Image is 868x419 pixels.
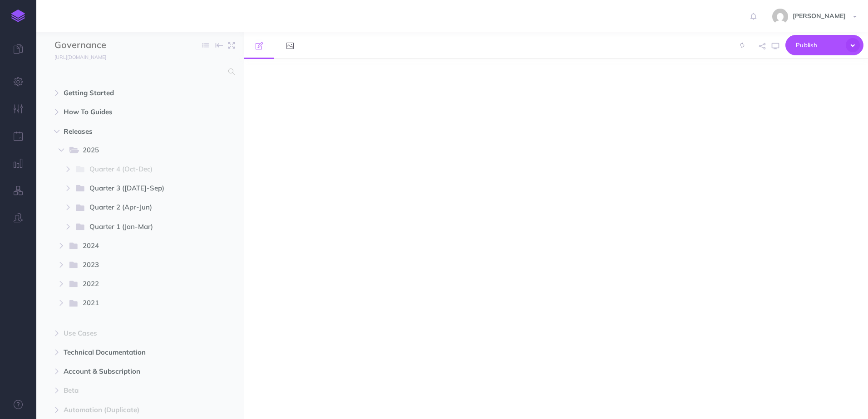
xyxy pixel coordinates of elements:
[788,12,850,20] span: [PERSON_NAME]
[83,297,176,309] span: 2021
[64,88,178,98] span: Getting Started
[64,404,178,415] span: Automation (Duplicate)
[36,52,115,61] a: [URL][DOMAIN_NAME]
[83,145,176,156] span: 2025
[64,366,178,377] span: Account & Subscription
[54,39,161,52] input: Documentation Name
[64,385,178,396] span: Beta
[64,347,178,358] span: Technical Documentation
[64,126,178,137] span: Releases
[772,9,788,24] img: 25b9847aac5dbfcd06a786ee14657274.jpg
[89,183,176,195] span: Quarter 3 ([DATE]-Sep)
[83,259,176,271] span: 2023
[89,221,176,233] span: Quarter 1 (Jan-Mar)
[54,63,223,80] input: Search
[89,202,176,214] span: Quarter 2 (Apr-Jun)
[64,107,178,117] span: How To Guides
[64,328,178,339] span: Use Cases
[785,35,863,55] button: Publish
[83,278,176,290] span: 2022
[83,240,176,252] span: 2024
[54,54,106,60] small: [URL][DOMAIN_NAME]
[796,38,841,52] span: Publish
[89,164,176,175] span: Quarter 4 (Oct-Dec)
[11,10,25,22] img: logo-mark.svg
